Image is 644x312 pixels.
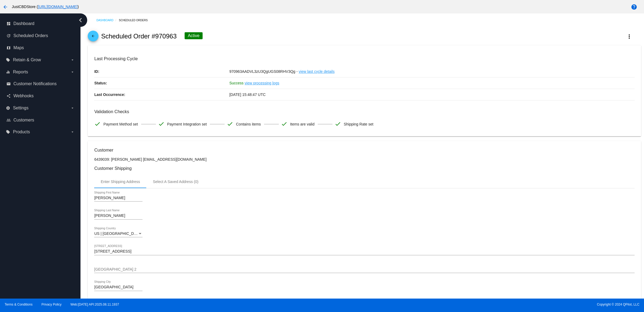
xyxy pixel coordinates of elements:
[13,70,28,74] span: Reports
[227,121,233,127] mat-icon: check
[94,249,634,254] input: Shipping Street 1
[38,5,78,9] a: [URL][DOMAIN_NAME]
[6,34,11,38] i: update
[245,77,279,89] a: view processing logs
[94,121,101,127] mat-icon: check
[6,92,75,100] a: share Webhooks
[631,4,637,10] mat-icon: help
[101,180,140,184] div: Enter Shipping Address
[71,303,119,306] a: Web:[DATE] API:2025.08.11.1937
[12,5,79,9] span: JustCBDStore ( )
[6,118,11,122] i: people_outline
[94,89,229,100] p: Last Occurrence:
[101,33,177,40] h2: Scheduled Order #970963
[94,148,634,153] h3: Customer
[281,121,287,127] mat-icon: check
[153,180,199,184] div: Select A Saved Address (0)
[94,232,142,236] mat-select: Shipping Country
[103,119,138,130] span: Payment Method set
[94,166,634,171] h3: Customer Shipping
[6,31,75,40] a: update Scheduled Orders
[13,118,34,123] span: Customers
[70,106,75,110] i: arrow_drop_down
[42,303,62,306] a: Privacy Policy
[158,121,164,127] mat-icon: check
[6,130,10,134] i: local_offer
[299,66,335,77] a: view last cycle details
[6,82,11,86] i: email
[6,80,75,88] a: email Customer Notifications
[167,119,207,130] span: Payment Integration set
[6,19,75,28] a: dashboard Dashboard
[236,119,261,130] span: Contains items
[290,119,314,130] span: Items are valid
[94,231,142,236] span: US | [GEOGRAPHIC_DATA]
[94,214,142,218] input: Shipping Last Name
[76,16,85,24] i: chevron_left
[229,69,298,74] span: 970963AADVL3zU3QgUGS08RHV3Qg -
[94,77,229,89] p: Status:
[94,56,634,61] h3: Last Processing Cycle
[229,92,266,97] span: [DATE] 15:48:47 UTC
[6,44,75,52] a: map Maps
[13,106,28,110] span: Settings
[70,58,75,62] i: arrow_drop_down
[6,116,75,124] a: people_outline Customers
[13,21,34,26] span: Dashboard
[90,34,96,41] mat-icon: arrow_back
[13,45,24,50] span: Maps
[13,81,57,86] span: Customer Notifications
[6,46,11,50] i: map
[70,70,75,74] i: arrow_drop_down
[229,81,244,85] span: Success
[327,303,639,306] span: Copyright © 2024 QPilot, LLC
[94,285,142,289] input: Shipping City
[13,94,34,98] span: Webhooks
[185,32,203,39] div: Active
[94,109,634,114] h3: Validation Checks
[96,16,119,24] a: Dashboard
[6,106,10,110] i: settings
[94,196,142,200] input: Shipping First Name
[626,33,632,40] mat-icon: more_vert
[2,4,9,10] mat-icon: arrow_back
[6,21,11,26] i: dashboard
[13,130,30,134] span: Products
[335,121,341,127] mat-icon: check
[13,33,48,38] span: Scheduled Orders
[6,58,10,62] i: local_offer
[94,157,634,162] p: 6439039: [PERSON_NAME] [EMAIL_ADDRESS][DOMAIN_NAME]
[94,267,634,272] input: Shipping Street 2
[6,70,10,74] i: equalizer
[119,16,152,24] a: Scheduled Orders
[70,130,75,134] i: arrow_drop_down
[6,94,11,98] i: share
[94,66,229,77] p: ID:
[13,58,41,62] span: Retain & Grow
[5,303,32,306] a: Terms & Conditions
[344,119,374,130] span: Shipping Rate set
